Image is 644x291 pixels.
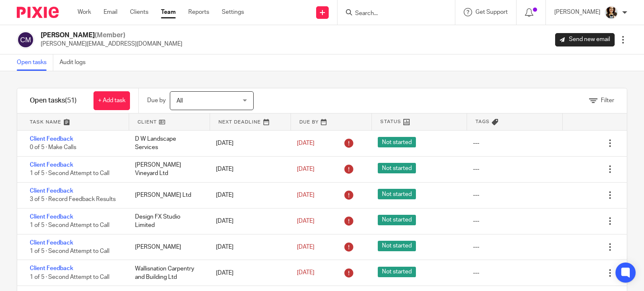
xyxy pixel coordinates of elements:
div: --- [473,139,479,147]
span: [DATE] [297,192,314,198]
span: Not started [378,267,416,277]
a: Client Feedback [30,214,73,220]
span: Not started [378,241,416,251]
a: Email [104,8,117,16]
div: [DATE] [208,239,288,255]
span: Status [380,118,401,125]
h1: Open tasks [30,96,77,105]
span: 1 of 5 · Second Attempt to Call [30,274,109,280]
div: [DATE] [208,161,288,178]
div: [DATE] [208,265,288,281]
div: Design FX Studio Limited [127,209,208,234]
a: Client Feedback [30,162,73,168]
h2: [PERSON_NAME] [41,31,182,40]
span: [DATE] [297,140,314,146]
div: [PERSON_NAME] [127,239,208,255]
span: Tags [475,118,490,125]
div: --- [473,217,479,225]
img: 2020-11-15%2017.26.54-1.jpg [605,6,618,19]
a: Reports [188,8,209,16]
p: [PERSON_NAME] [554,8,600,16]
a: + Add task [93,91,130,110]
div: [PERSON_NAME] Ltd [127,187,208,203]
input: Search [354,10,430,18]
span: (51) [65,97,77,104]
span: Not started [378,215,416,225]
div: --- [473,165,479,173]
a: Send new email [555,33,615,46]
a: Client Feedback [30,136,73,142]
div: [DATE] [208,213,288,229]
span: Not started [378,189,416,199]
img: svg%3E [17,31,34,49]
a: Audit logs [60,54,92,71]
div: --- [473,269,479,277]
span: 1 of 5 · Second Attempt to Call [30,170,109,176]
span: 3 of 5 · Record Feedback Results [30,196,116,202]
div: [DATE] [208,135,288,152]
span: [DATE] [297,166,314,172]
span: 1 of 5 · Second Attempt to Call [30,248,109,254]
a: Clients [130,8,148,16]
div: [PERSON_NAME] Vineyard Ltd [127,157,208,182]
span: Not started [378,137,416,147]
img: Pixie [17,7,59,18]
a: Client Feedback [30,240,73,246]
span: (Member) [95,32,125,39]
a: Client Feedback [30,265,73,271]
span: 1 of 5 · Second Attempt to Call [30,222,109,228]
a: Settings [222,8,244,16]
a: Work [78,8,91,16]
span: Not started [378,163,416,173]
span: [DATE] [297,218,314,224]
div: Wallisnation Carpentry and Building Ltd [127,260,208,286]
span: Filter [601,98,614,103]
div: --- [473,243,479,251]
a: Team [161,8,176,16]
span: All [177,98,183,104]
p: Due by [147,96,166,105]
p: [PERSON_NAME][EMAIL_ADDRESS][DOMAIN_NAME] [41,40,182,48]
div: D W Landscape Services [127,131,208,156]
div: [DATE] [208,187,288,203]
span: 0 of 5 · Make Calls [30,145,76,151]
span: [DATE] [297,244,314,250]
a: Open tasks [17,54,53,71]
div: --- [473,191,479,199]
a: Client Feedback [30,188,73,194]
span: [DATE] [297,270,314,276]
span: Get Support [475,9,508,15]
